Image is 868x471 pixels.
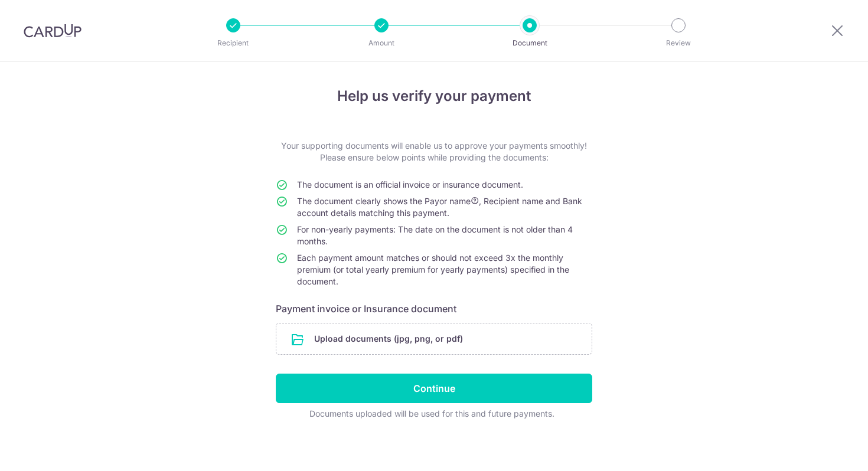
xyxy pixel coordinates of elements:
[276,323,592,355] div: Upload documents (jpg, png, or pdf)
[792,436,856,465] iframe: Opens a widget where you can find more information
[486,37,573,49] p: Document
[338,37,425,49] p: Amount
[297,253,569,286] span: Each payment amount matches or should not exceed 3x the monthly premium (or total yearly premium ...
[276,408,588,420] div: Documents uploaded will be used for this and future payments.
[24,24,81,38] img: CardUp
[297,179,523,189] span: The document is an official invoice or insurance document.
[297,224,573,246] span: For non-yearly payments: The date on the document is not older than 4 months.
[276,86,592,107] h4: Help us verify your payment
[276,302,592,316] h6: Payment invoice or Insurance document
[297,196,582,218] span: The document clearly shows the Payor name , Recipient name and Bank account details matching this...
[276,374,592,403] input: Continue
[635,37,722,49] p: Review
[190,37,277,49] p: Recipient
[276,140,592,163] p: Your supporting documents will enable us to approve your payments smoothly! Please ensure below p...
